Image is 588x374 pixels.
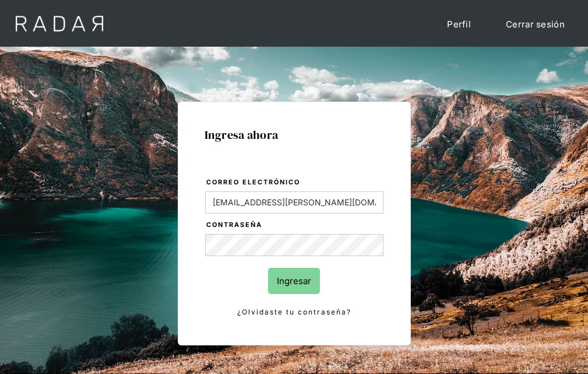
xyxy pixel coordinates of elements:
[206,219,383,231] label: Contraseña
[268,268,320,294] input: Ingresar
[494,12,576,37] a: Cerrar sesión
[205,176,384,319] form: Login Form
[206,177,383,188] label: Correo electrónico
[435,12,483,37] a: Perfil
[205,306,383,319] a: ¿Olvidaste tu contraseña?
[205,128,384,141] h1: Ingresa ahora
[205,191,383,214] input: bruce@wayne.com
